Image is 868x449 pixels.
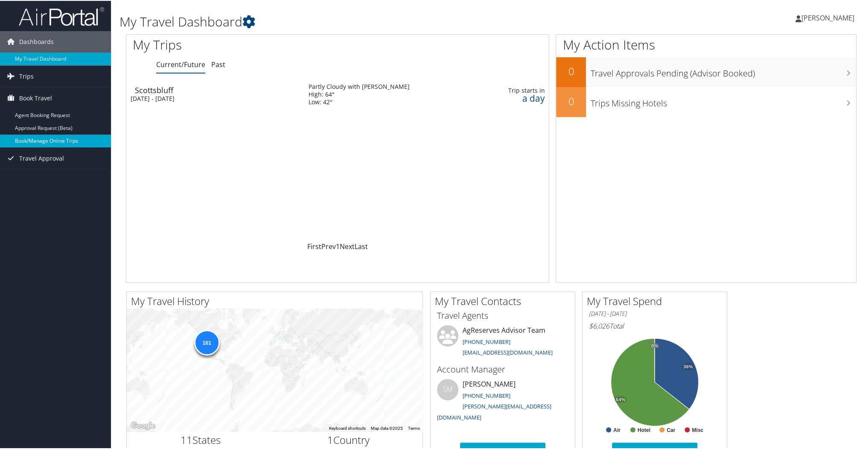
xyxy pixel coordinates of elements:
h2: 0 [556,93,586,108]
a: First [307,241,321,250]
h6: [DATE] - [DATE] [589,309,720,317]
div: Trip starts in [487,86,545,94]
span: Dashboards [19,30,54,52]
tspan: 64% [616,396,625,402]
a: Last [355,241,368,250]
a: Current/Future [156,59,205,68]
h2: 0 [556,63,586,78]
a: Prev [321,241,336,250]
div: a day [487,94,545,101]
a: [PHONE_NUMBER] [463,391,510,399]
div: SM [437,378,458,399]
h2: Country [281,432,417,446]
text: Hotel [638,426,650,432]
a: [PERSON_NAME][EMAIL_ADDRESS][DOMAIN_NAME] [437,402,551,420]
text: Air [613,426,620,432]
span: 11 [181,432,192,446]
text: Misc [692,426,703,432]
a: Past [211,59,225,68]
h1: My Travel Dashboard [119,12,615,30]
h2: My Travel History [131,293,422,308]
div: High: 64° [309,90,410,97]
img: Google [129,420,157,431]
a: Open this area in Google Maps (opens a new window) [129,420,157,431]
img: airportal-logo.png [19,6,104,26]
h1: My Trips [133,35,367,53]
a: Terms (opens in new tab) [408,425,420,430]
tspan: 0% [651,343,658,348]
a: 1 [336,241,340,250]
span: 1 [327,432,333,446]
h6: Total [589,320,720,330]
a: [PERSON_NAME] [795,4,863,30]
a: 0Travel Approvals Pending (Advisor Booked) [556,56,856,86]
div: Scottsbluff [135,85,300,93]
text: Car [667,426,675,432]
h3: Account Manager [437,363,568,375]
li: AgReserves Advisor Team [433,324,573,359]
h3: Travel Agents [437,309,568,321]
span: Book Travel [19,87,52,108]
h3: Travel Approvals Pending (Advisor Booked) [590,62,856,79]
div: [DATE] - [DATE] [131,94,296,102]
div: Low: 42° [309,97,410,105]
h2: My Travel Spend [587,293,727,308]
span: Trips [19,65,34,86]
a: Next [340,241,355,250]
span: $6,026 [589,320,609,330]
span: Map data ©2025 [371,425,403,430]
a: [PHONE_NUMBER] [463,337,510,345]
h1: My Action Items [556,35,856,53]
a: [EMAIL_ADDRESS][DOMAIN_NAME] [463,348,553,355]
span: Travel Approval [19,147,64,168]
div: 161 [194,329,219,355]
li: [PERSON_NAME] [433,378,573,424]
tspan: 36% [683,364,693,369]
a: 0Trips Missing Hotels [556,86,856,116]
div: Partly Cloudy with [PERSON_NAME] [309,82,410,90]
button: Keyboard shortcuts [329,425,366,431]
h2: My Travel Contacts [435,293,575,308]
h2: States [133,432,268,446]
span: [PERSON_NAME] [801,12,854,22]
h3: Trips Missing Hotels [590,92,856,109]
